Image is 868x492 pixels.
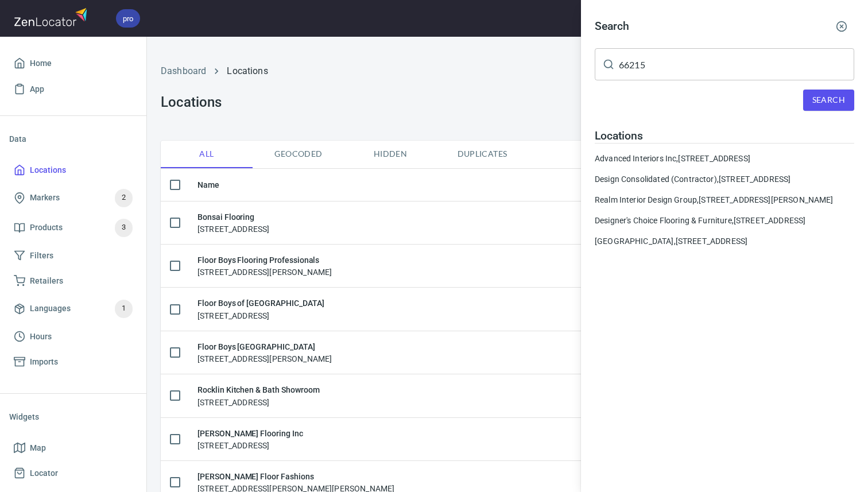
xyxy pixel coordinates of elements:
span: Search [812,93,845,107]
h4: Locations [595,129,854,143]
a: Advanced Interiors Inc,[STREET_ADDRESS] [595,153,854,164]
a: Designer's Choice Flooring & Furniture,[STREET_ADDRESS] [595,215,854,226]
div: Designer's Choice Flooring & Furniture, [STREET_ADDRESS] [595,215,854,226]
div: Realm Interior Design Group, [STREET_ADDRESS][PERSON_NAME] [595,194,854,206]
a: Realm Interior Design Group,[STREET_ADDRESS][PERSON_NAME] [595,194,854,206]
button: Search [803,90,854,111]
div: [GEOGRAPHIC_DATA], [STREET_ADDRESS] [595,235,854,247]
h4: Search [595,20,629,33]
div: Advanced Interiors Inc, [STREET_ADDRESS] [595,153,854,164]
a: Design Consolidated (Contractor),[STREET_ADDRESS] [595,173,854,185]
input: Search for locations, markers or anything you want [619,48,854,80]
div: Design Consolidated (Contractor), [STREET_ADDRESS] [595,173,854,185]
a: [GEOGRAPHIC_DATA],[STREET_ADDRESS] [595,235,854,247]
